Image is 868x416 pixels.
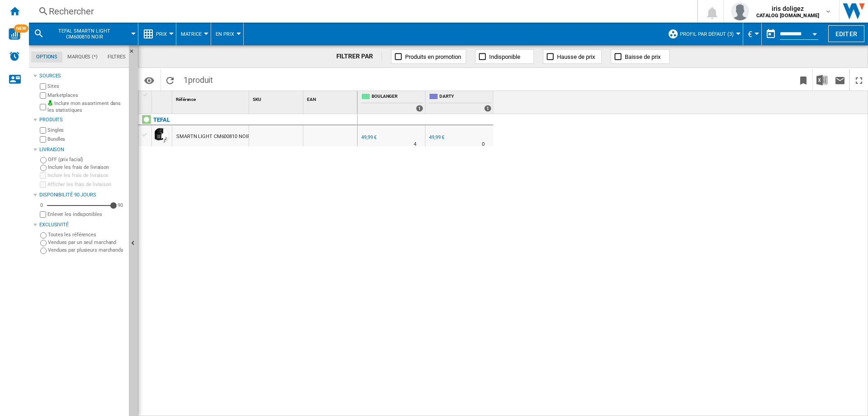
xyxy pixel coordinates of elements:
button: Prix [156,23,171,45]
span: SKU [253,97,261,102]
div: 49,99 € [361,134,377,140]
button: Options [140,72,158,88]
button: Baisse de prix [611,49,670,64]
label: Inclure les frais de livraison [47,172,125,179]
input: Vendues par plusieurs marchands [40,248,47,254]
md-tab-item: Options [31,52,62,62]
md-tab-item: Marques (*) [62,52,103,62]
button: Open calendar [807,24,823,41]
div: 0 [38,202,45,209]
img: excel-24x24.png [816,75,827,86]
span: Produits en promotion [405,53,461,60]
div: Disponibilité 90 Jours [39,191,125,199]
input: Singles [40,127,46,134]
button: Produits en promotion [391,49,466,64]
button: En Prix [216,23,239,45]
span: Prix [156,31,167,37]
div: Prix [143,23,171,45]
div: FILTRER PAR [336,52,382,61]
md-menu: Currency [743,23,762,45]
button: Masquer [129,45,140,62]
label: Inclure les frais de livraison [48,164,125,171]
div: Sort None [154,91,172,105]
button: TEFAL SMARTN LIGHT CM600810 NOIR [48,23,130,45]
input: Toutes les références [40,232,47,239]
span: Matrice [181,31,202,37]
div: EAN Sort None [305,91,357,105]
div: TEFAL SMARTN LIGHT CM600810 NOIR [33,23,133,45]
input: OFF (prix facial) [40,157,47,163]
div: Délai de livraison : 0 jour [482,140,485,149]
span: 1 [179,69,217,88]
div: Exclusivité [39,221,125,229]
button: Créer un favoris [794,69,812,91]
div: 1 offers sold by DARTY [484,105,491,112]
div: Profil par défaut (3) [668,23,738,45]
img: alerts-logo.svg [9,51,20,62]
img: profile.jpg [731,2,749,20]
button: Recharger [161,69,179,91]
span: produit [188,75,213,85]
label: Enlever les indisponibles [47,211,125,218]
label: Vendues par un seul marchand [48,239,125,246]
div: Délai de livraison : 4 jours [414,140,416,149]
input: Marketplaces [40,92,46,99]
div: Rechercher [49,5,674,18]
md-tab-item: Filtres [103,52,131,62]
button: md-calendar [762,25,780,43]
button: Indisponible [475,49,534,64]
span: BOULANGER [372,93,423,101]
div: SKU Sort None [251,91,303,105]
button: Envoyer ce rapport par email [831,69,849,91]
span: iris doligez [756,4,819,13]
label: Toutes les références [48,231,125,238]
button: € [748,23,757,45]
div: Sort None [174,91,249,105]
label: Marketplaces [47,92,125,99]
input: Inclure les frais de livraison [40,172,46,179]
label: Singles [47,127,125,134]
button: Editer [828,25,864,42]
button: Hausse de prix [543,49,602,64]
div: Livraison [39,146,125,153]
img: mysite-bg-18x18.png [47,100,53,105]
div: 49,99 € [360,133,377,142]
button: Plein écran [850,69,868,91]
span: NEW [14,24,28,33]
span: En Prix [216,31,234,37]
label: Vendues par plusieurs marchands [48,247,125,253]
input: Vendues par un seul marchand [40,240,47,246]
span: Hausse de prix [557,53,595,60]
label: Sites [47,83,125,90]
div: Sort None [305,91,357,105]
md-slider: Disponibilité [47,201,113,210]
img: wise-card.svg [9,28,20,40]
div: 90 [115,202,125,209]
button: Matrice [181,23,206,45]
label: Bundles [47,136,125,143]
div: 49,99 € [428,133,444,142]
b: CATALOG [DOMAIN_NAME] [756,13,819,19]
div: Sort None [251,91,303,105]
div: 1 offers sold by BOULANGER [416,105,423,112]
span: € [748,29,752,39]
div: Produits [39,116,125,124]
div: Sources [39,72,125,80]
input: Inclure les frais de livraison [40,165,47,171]
label: Afficher les frais de livraison [47,181,125,188]
span: TEFAL SMARTN LIGHT CM600810 NOIR [48,28,121,40]
button: Profil par défaut (3) [680,23,738,45]
span: Référence [176,97,196,102]
span: Profil par défaut (3) [680,31,734,37]
div: DARTY 1 offers sold by DARTY [427,91,493,114]
span: Indisponible [489,53,520,60]
input: Afficher les frais de livraison [40,211,46,218]
input: Sites [40,83,46,90]
span: EAN [307,97,316,102]
div: SMARTN LIGHT CM600810 NOIR [176,126,250,147]
span: Baisse de prix [625,53,660,60]
input: Bundles [40,136,46,143]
